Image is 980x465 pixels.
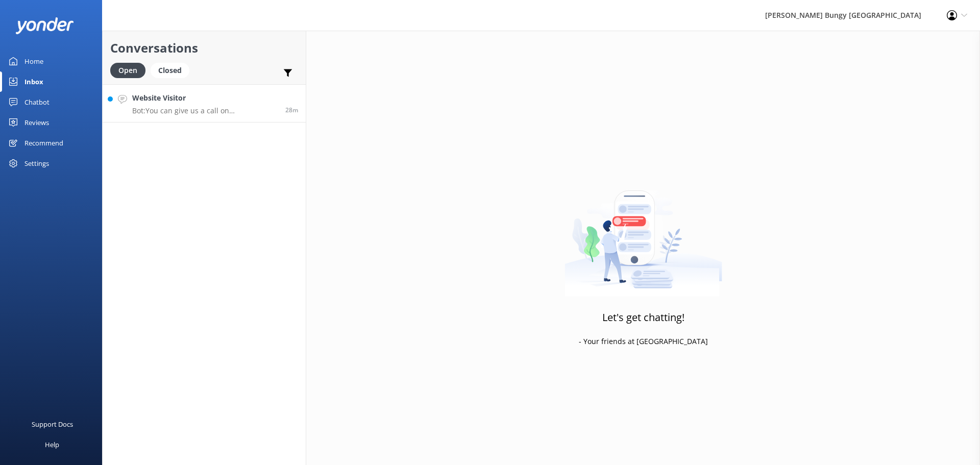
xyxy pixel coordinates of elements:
[110,64,151,76] a: Open
[32,414,73,434] div: Support Docs
[285,106,298,114] span: Oct 12 2025 11:01am (UTC +13:00) Pacific/Auckland
[24,133,63,153] div: Recommend
[45,434,59,455] div: Help
[24,112,49,133] div: Reviews
[110,63,145,78] div: Open
[565,169,722,297] img: artwork of a man stealing a conversation from at giant smartphone
[132,92,278,104] h4: Website Visitor
[110,38,298,58] h2: Conversations
[602,309,684,326] h3: Let's get chatting!
[24,51,43,71] div: Home
[24,92,50,112] div: Chatbot
[151,63,189,78] div: Closed
[15,17,74,34] img: yonder-white-logo.png
[579,336,708,347] p: - Your friends at [GEOGRAPHIC_DATA]
[24,153,49,174] div: Settings
[24,71,43,92] div: Inbox
[151,64,194,76] a: Closed
[132,106,278,115] p: Bot: You can give us a call on [PHONE_NUMBER] or [PHONE_NUMBER] to chat with a crew member. Our o...
[103,84,306,123] a: Website VisitorBot:You can give us a call on [PHONE_NUMBER] or [PHONE_NUMBER] to chat with a crew...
